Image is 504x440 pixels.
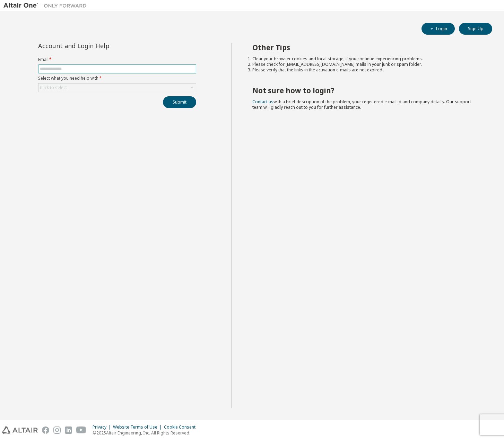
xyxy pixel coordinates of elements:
[459,23,492,35] button: Sign Up
[252,62,480,67] li: Please check for [EMAIL_ADDRESS][DOMAIN_NAME] mails in your junk or spam folder.
[164,424,200,430] div: Cookie Consent
[40,85,67,90] div: Click to select
[252,56,480,62] li: Clear your browser cookies and local storage, if you continue experiencing problems.
[65,426,72,434] img: linkedin.svg
[252,86,480,95] h2: Not sure how to login?
[252,99,273,105] a: Contact us
[93,430,200,436] p: © 2025 Altair Engineering, Inc. All Rights Reserved.
[113,424,164,430] div: Website Terms of Use
[76,426,86,434] img: youtube.svg
[38,57,196,62] label: Email
[3,2,90,9] img: Altair One
[93,424,113,430] div: Privacy
[252,43,480,52] h2: Other Tips
[422,23,455,35] button: Login
[38,76,196,81] label: Select what you need help with
[252,67,480,73] li: Please verify that the links in the activation e-mails are not expired.
[42,426,49,434] img: facebook.svg
[163,96,196,108] button: Submit
[53,426,61,434] img: instagram.svg
[2,426,38,434] img: altair_logo.svg
[38,43,165,49] div: Account and Login Help
[252,99,471,110] span: with a brief description of the problem, your registered e-mail id and company details. Our suppo...
[38,83,196,92] div: Click to select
